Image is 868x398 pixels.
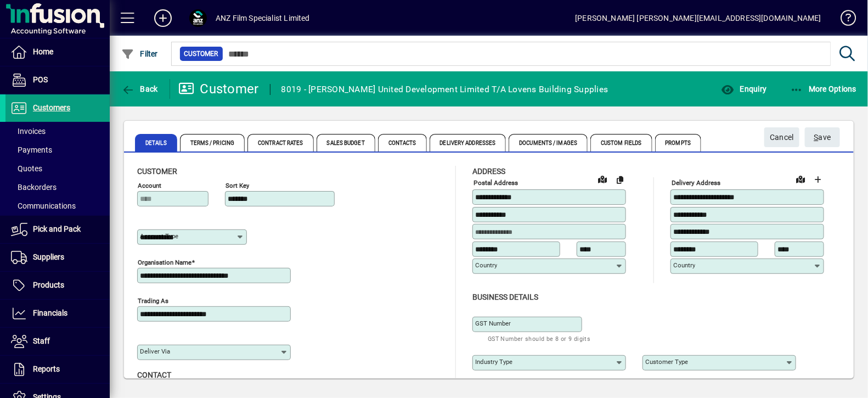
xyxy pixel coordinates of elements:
[814,128,831,147] span: ave
[430,134,506,152] span: Delivery Addresses
[673,261,695,269] mat-label: Country
[247,134,313,152] span: Contract Rates
[5,197,110,215] a: Communications
[764,127,799,147] button: Cancel
[5,159,110,178] a: Quotes
[792,170,809,188] a: View on map
[594,170,611,188] a: View on map
[11,145,52,154] span: Payments
[180,134,245,152] span: Terms / Pricing
[138,182,161,189] mat-label: Account
[472,167,505,176] span: Address
[317,134,375,152] span: Sales Budget
[5,300,110,327] a: Financials
[645,358,688,366] mat-label: Customer type
[281,81,608,98] div: 8019 - [PERSON_NAME] United Development Limited T/A Lovens Building Supplies
[121,49,158,58] span: Filter
[814,133,819,142] span: S
[770,128,794,147] span: Cancel
[11,183,57,192] span: Backorders
[5,122,110,141] a: Invoices
[5,141,110,159] a: Payments
[721,85,766,93] span: Enquiry
[718,79,769,99] button: Enquiry
[33,103,70,112] span: Customers
[590,134,652,152] span: Custom Fields
[216,9,310,27] div: ANZ Film Specialist Limited
[119,44,161,64] button: Filter
[110,79,170,99] app-page-header-button: Back
[33,365,60,373] span: Reports
[138,297,168,305] mat-label: Trading as
[832,2,854,38] a: Knowledge Base
[472,293,538,301] span: Business details
[33,309,67,317] span: Financials
[575,9,821,27] div: [PERSON_NAME] [PERSON_NAME][EMAIL_ADDRESS][DOMAIN_NAME]
[119,79,161,99] button: Back
[11,164,42,173] span: Quotes
[790,85,857,93] span: More Options
[226,182,249,189] mat-label: Sort key
[5,244,110,271] a: Suppliers
[5,66,110,94] a: POS
[135,134,177,152] span: Details
[5,328,110,355] a: Staff
[475,261,497,269] mat-label: Country
[5,272,110,299] a: Products
[475,319,511,327] mat-label: GST Number
[140,347,170,355] mat-label: Deliver via
[33,337,50,345] span: Staff
[509,134,588,152] span: Documents / Images
[121,85,158,93] span: Back
[611,171,629,188] button: Copy to Delivery address
[11,201,76,210] span: Communications
[378,134,427,152] span: Contacts
[33,75,48,84] span: POS
[488,332,591,345] mat-hint: GST Number should be 8 or 9 digits
[184,48,218,59] span: Customer
[5,38,110,66] a: Home
[178,80,259,98] div: Customer
[33,253,64,261] span: Suppliers
[5,216,110,243] a: Pick and Pack
[33,47,53,56] span: Home
[33,225,81,233] span: Pick and Pack
[137,167,177,176] span: Customer
[5,356,110,383] a: Reports
[33,281,64,289] span: Products
[140,232,178,240] mat-label: Account Type
[11,127,46,136] span: Invoices
[137,371,171,379] span: Contact
[145,8,181,28] button: Add
[5,178,110,197] a: Backorders
[655,134,702,152] span: Prompts
[475,358,512,366] mat-label: Industry type
[809,171,827,188] button: Choose address
[787,79,860,99] button: More Options
[805,127,840,147] button: Save
[181,8,216,28] button: Profile
[138,259,191,266] mat-label: Organisation name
